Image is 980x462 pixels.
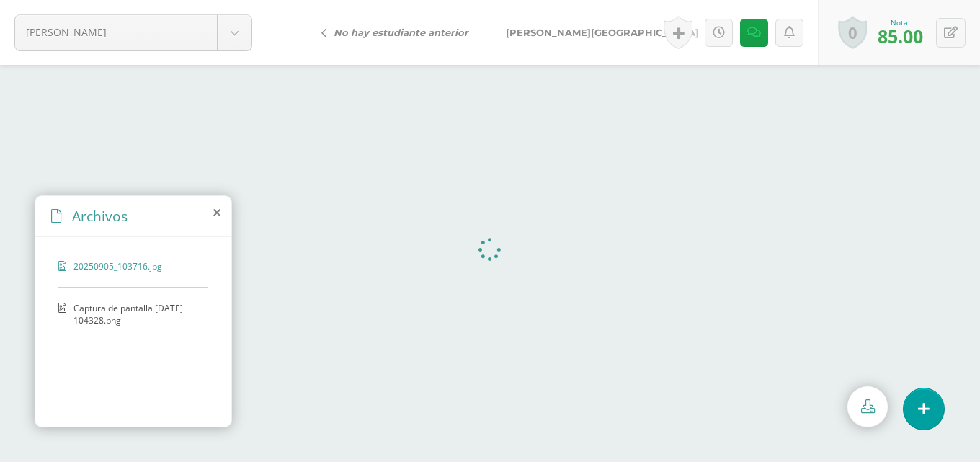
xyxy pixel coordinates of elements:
a: [PERSON_NAME][GEOGRAPHIC_DATA] [487,15,723,50]
span: Archivos [72,206,128,226]
span: [PERSON_NAME][GEOGRAPHIC_DATA] [506,27,699,38]
span: Captura de pantalla [DATE] 104328.png [73,302,201,326]
a: [PERSON_NAME] [15,15,251,50]
i: close [213,207,220,218]
span: [PERSON_NAME] [26,15,199,49]
i: No hay estudiante anterior [334,27,468,38]
a: No hay estudiante anterior [310,15,487,50]
a: 0 [838,16,867,49]
span: 85.00 [878,24,923,48]
span: 20250905_103716.jpg [73,260,192,272]
div: Nota: [878,17,923,27]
